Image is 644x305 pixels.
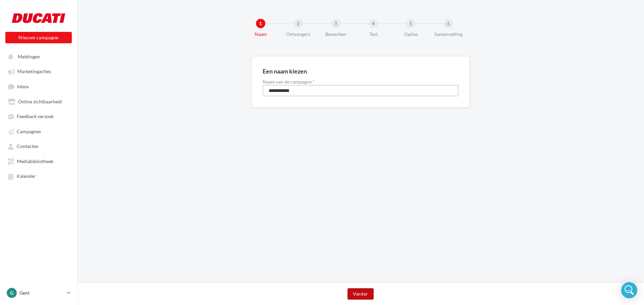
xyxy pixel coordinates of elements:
[263,80,459,84] label: Naam van de campagne *
[5,32,72,43] button: Nieuwe campagne
[17,129,41,134] span: Campagnes
[17,158,53,164] span: Mediabibliotheek
[263,68,307,74] div: Een naam kiezen
[621,282,637,298] div: Open Intercom Messenger
[4,80,73,93] a: Inbox
[352,31,395,38] div: Test
[4,50,70,62] button: Meldingen
[331,19,340,28] div: 3
[4,140,73,152] a: Contacten
[347,288,373,300] button: Verder
[17,69,51,74] span: Marketingacties
[293,19,303,28] div: 2
[19,290,64,296] p: Gent
[5,287,72,299] a: G Gent
[4,125,73,137] a: Campagnes
[4,95,73,107] a: Online zichtbaarheid
[369,19,378,28] div: 4
[17,84,29,89] span: Inbox
[314,31,357,38] div: Bewerken
[18,99,62,104] span: Online zichtbaarheid
[4,110,73,122] a: Feedback verzoek
[256,19,265,28] div: 1
[406,19,416,28] div: 5
[389,31,432,38] div: Opties
[4,155,73,167] a: Mediabibliotheek
[427,31,470,38] div: Samenvatting
[4,65,73,77] a: Marketingacties
[17,173,36,179] span: Kalender
[10,290,13,296] span: G
[17,144,39,149] span: Contacten
[444,19,453,28] div: 6
[277,31,320,38] div: Ontvangers
[17,114,54,119] span: Feedback verzoek
[4,170,73,182] a: Kalender
[18,54,40,59] span: Meldingen
[239,31,282,38] div: Naam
